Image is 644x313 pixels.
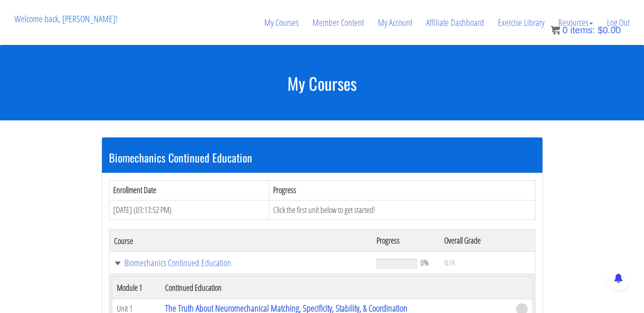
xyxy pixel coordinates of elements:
[491,0,551,45] a: Exercise Library
[421,257,429,268] span: 0%
[570,25,595,35] span: items:
[269,200,535,220] td: Click the first unit below to get started!
[112,277,160,299] th: Module 1
[269,180,535,200] th: Progress
[109,200,269,220] td: [DATE] (03:13:52 PM)
[306,0,371,45] a: Member Content
[598,25,621,35] bdi: 0.00
[109,180,269,200] th: Enrollment Date
[551,0,600,45] a: Resources
[371,0,419,45] a: My Account
[600,0,637,45] a: Log Out
[7,0,124,38] p: Welcome back, [PERSON_NAME]!
[440,252,535,274] td: N/A
[372,230,439,252] th: Progress
[160,277,511,299] th: Continued Education
[114,258,368,268] a: Biomechanics Continued Education
[562,25,567,35] span: 0
[440,230,535,252] th: Overall Grade
[551,25,560,35] img: icon11.png
[257,0,306,45] a: My Courses
[109,151,536,163] h3: Biomechanics Continued Education
[598,25,603,35] span: $
[551,25,621,35] a: 0 items: $0.00
[419,0,491,45] a: Affiliate Dashboard
[109,230,372,252] th: Course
